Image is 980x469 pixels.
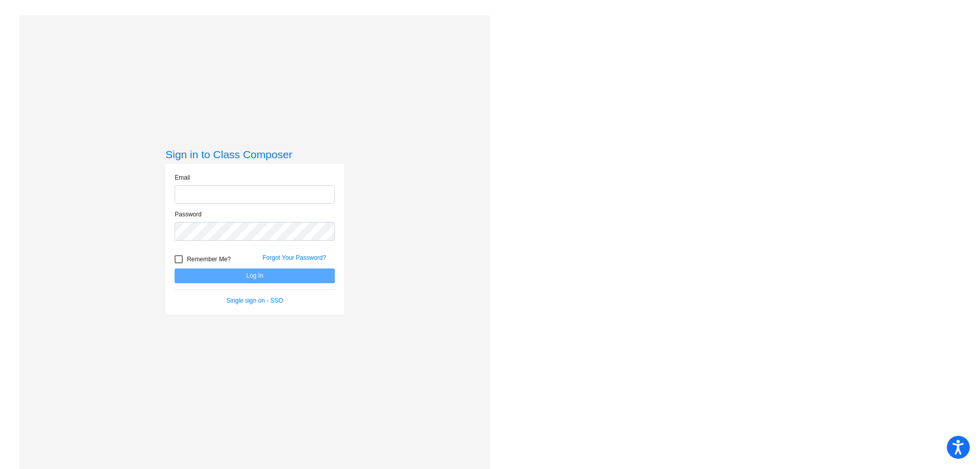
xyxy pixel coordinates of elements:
[165,148,344,161] h3: Sign in to Class Composer
[227,297,283,304] a: Single sign on - SSO
[175,173,190,182] label: Email
[175,268,335,283] button: Log In
[262,254,326,261] a: Forgot Your Password?
[175,210,202,219] label: Password
[187,253,231,265] span: Remember Me?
